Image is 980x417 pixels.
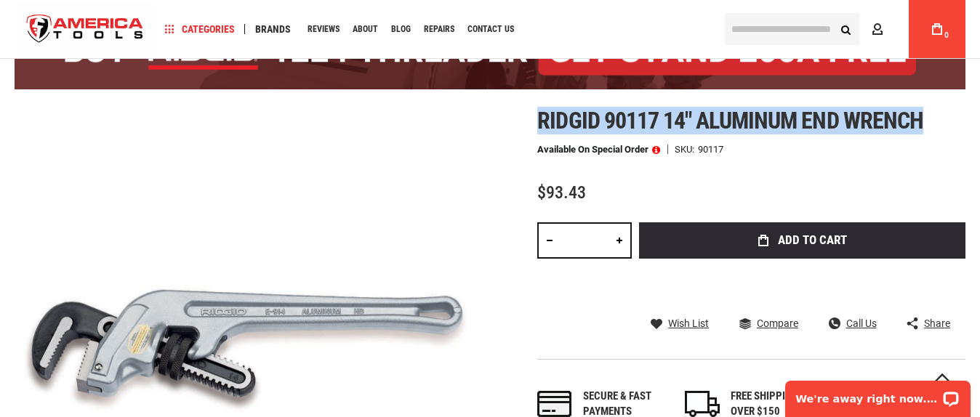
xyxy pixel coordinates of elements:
[651,317,709,330] a: Wish List
[461,20,521,39] a: Contact Us
[829,317,877,330] a: Call Us
[639,222,965,259] button: Add to Cart
[675,145,698,154] strong: SKU
[832,15,859,43] button: Search
[158,20,241,39] a: Categories
[255,24,291,34] span: Brands
[668,318,709,328] span: Wish List
[308,25,340,33] span: Reviews
[537,107,923,134] span: Ridgid 90117 14" aluminum end wrench
[417,20,461,39] a: Repairs
[698,145,723,154] div: 90117
[685,391,720,417] img: shipping
[385,20,417,39] a: Blog
[165,24,235,34] span: Categories
[757,318,798,328] span: Compare
[537,391,572,417] img: payments
[846,318,877,328] span: Call Us
[776,371,980,417] iframe: LiveChat chat widget
[424,25,454,33] span: Repairs
[537,182,586,203] span: $93.43
[944,31,949,39] span: 0
[15,2,156,57] a: store logo
[15,2,156,57] img: America Tools
[636,263,968,305] iframe: Secure express checkout frame
[778,234,847,246] span: Add to Cart
[467,25,514,33] span: Contact Us
[353,25,378,33] span: About
[346,20,385,39] a: About
[924,318,950,328] span: Share
[391,25,411,33] span: Blog
[249,20,297,39] a: Brands
[537,145,660,155] p: Available on Special Order
[739,317,798,330] a: Compare
[301,20,346,39] a: Reviews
